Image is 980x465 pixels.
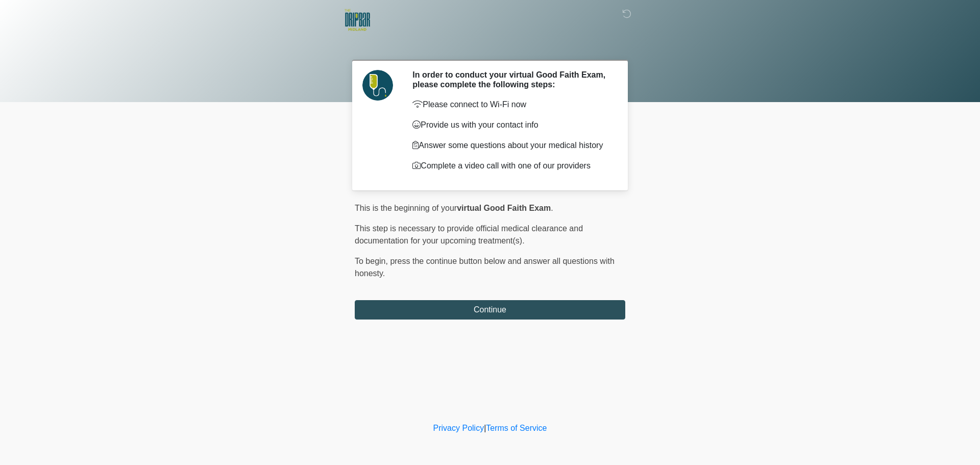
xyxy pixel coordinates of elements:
[355,300,625,320] button: Continue
[345,8,370,33] img: The DRIPBaR Midland Logo
[486,424,547,432] a: Terms of Service
[551,204,553,212] span: .
[347,37,633,56] h1: ‎ ‎
[412,160,610,172] p: Complete a video call with one of our providers
[355,257,615,278] span: press the continue button below and answer all questions with honesty.
[433,424,484,432] a: Privacy Policy
[412,99,610,111] p: Please connect to Wi-Fi now
[412,139,610,152] p: Answer some questions about your medical history
[355,257,390,265] span: To begin,
[355,204,457,212] span: This is the beginning of your
[484,424,486,432] a: |
[457,204,551,212] strong: virtual Good Faith Exam
[355,224,583,245] span: This step is necessary to provide official medical clearance and documentation for your upcoming ...
[412,70,610,89] h2: In order to conduct your virtual Good Faith Exam, please complete the following steps:
[412,119,610,131] p: Provide us with your contact info
[362,70,393,101] img: Agent Avatar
